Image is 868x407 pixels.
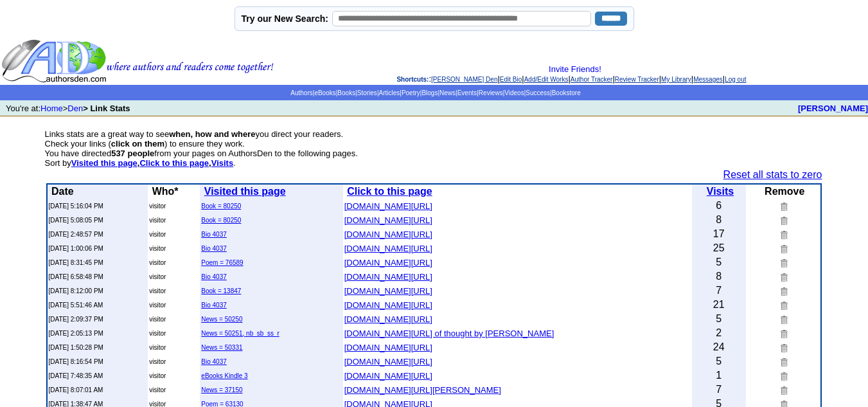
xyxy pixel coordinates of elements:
b: Visited this page [204,186,286,197]
td: 6 [692,199,746,213]
img: Remove this link [778,286,788,296]
a: [DOMAIN_NAME][URL] [344,299,432,310]
td: 5 [692,255,746,269]
b: Remove [765,186,804,197]
font: [DOMAIN_NAME][URL][PERSON_NAME] [344,385,501,395]
a: [DOMAIN_NAME][URL] [344,271,432,282]
font: visitor [149,316,166,323]
a: Click to this page [347,186,432,197]
a: [DOMAIN_NAME][URL] [344,200,432,211]
b: Visits [707,186,734,197]
a: Book = 80250 [201,217,241,224]
td: 1 [692,368,746,383]
font: visitor [149,372,166,379]
font: [DATE] 2:09:37 PM [49,316,103,323]
img: Remove this link [778,244,788,253]
span: Shortcuts: [396,76,429,83]
b: > Link Stats [83,104,130,113]
a: [PERSON_NAME] [798,104,868,113]
a: Log out [725,76,746,83]
td: 5 [692,354,746,368]
a: Bio 4037 [201,358,226,365]
a: Messages [693,76,723,83]
a: Den [67,104,83,113]
img: Remove this link [778,314,788,324]
a: Bio 4037 [201,245,226,252]
a: News [439,89,456,96]
img: Remove this link [778,343,788,352]
font: [DOMAIN_NAME][URL] [344,244,432,253]
a: Bio 4037 [201,231,226,238]
a: Author Tracker [571,76,613,83]
a: News = 50250 [201,316,242,323]
a: Click to this page [139,158,209,168]
font: [DATE] 8:16:54 PM [49,358,103,365]
a: Review Tracker [615,76,659,83]
a: Book = 80250 [201,203,241,210]
a: Bio 4037 [201,302,226,309]
label: Try our New Search: [242,14,328,24]
a: [DOMAIN_NAME][URL] [344,228,432,239]
font: [DATE] 7:48:35 AM [49,372,103,379]
td: 7 [692,284,746,298]
a: [DOMAIN_NAME][URL] [344,370,432,381]
font: [DOMAIN_NAME][URL] [344,201,432,211]
img: Remove this link [778,258,788,267]
font: [DOMAIN_NAME][URL] [344,357,432,366]
font: visitor [149,245,166,252]
font: [DOMAIN_NAME][URL] of thought by [PERSON_NAME] [344,329,554,338]
img: header_logo2.gif [1,39,274,84]
img: Remove this link [778,300,788,310]
a: Invite Friends! [549,64,601,74]
td: 8 [692,213,746,227]
a: News = 50331 [201,344,242,351]
b: Date [51,186,74,197]
img: Remove this link [778,201,788,211]
td: 25 [692,241,746,255]
a: eBooks [314,89,335,96]
b: 537 people [111,149,154,158]
b: when, how and where [169,129,255,139]
img: Remove this link [778,357,788,366]
td: 24 [692,340,746,354]
td: 17 [692,227,746,241]
a: Home [40,104,63,113]
font: [DATE] 6:58:48 PM [49,273,103,280]
font: visitor [149,217,166,224]
font: [DOMAIN_NAME][URL] [344,230,432,239]
img: Remove this link [778,230,788,239]
font: [DOMAIN_NAME][URL] [344,258,432,267]
font: [DATE] 5:16:04 PM [49,203,103,210]
img: Remove this link [778,215,788,225]
a: [DOMAIN_NAME][URL] [344,242,432,253]
a: [DOMAIN_NAME][URL] [344,313,432,324]
font: You're at: > [6,104,130,113]
font: visitor [149,231,166,238]
a: Authors [290,89,312,96]
font: visitor [149,330,166,337]
font: [DOMAIN_NAME][URL] [344,314,432,324]
a: eBooks Kindle 3 [201,372,247,379]
a: Videos [504,89,524,96]
a: [DOMAIN_NAME][URL] [344,214,432,225]
a: Add/Edit Works [524,76,569,83]
a: Bookstore [552,89,581,96]
td: 8 [692,269,746,284]
font: visitor [149,358,166,365]
b: click on them [111,139,164,149]
a: Success [526,89,550,96]
font: [DATE] 8:31:45 PM [49,259,103,266]
b: , [71,158,140,168]
img: Remove this link [778,272,788,282]
font: [DATE] 8:12:00 PM [49,287,103,294]
font: [DATE] 1:00:06 PM [49,245,103,252]
a: [DOMAIN_NAME][URL][PERSON_NAME] [344,384,501,395]
a: Visits [211,158,233,168]
font: visitor [149,273,166,280]
a: Articles [378,89,400,96]
a: Poem = 76589 [201,259,243,266]
img: Remove this link [778,329,788,338]
a: Reset all stats to zero [723,169,822,180]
